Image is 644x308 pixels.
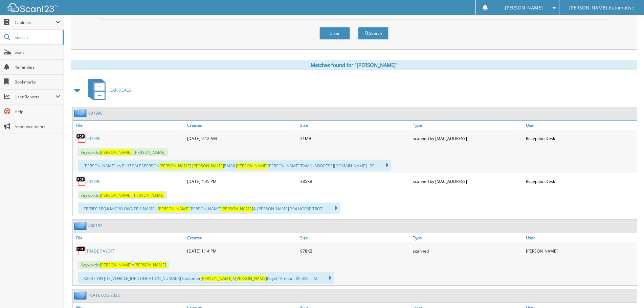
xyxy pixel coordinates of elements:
a: Created [185,233,298,242]
div: [PERSON_NAME] [524,244,637,258]
span: Scan [15,49,60,55]
span: [PERSON_NAME] [100,149,132,155]
a: 460193 [88,223,103,229]
span: Keywords: , [78,191,167,199]
div: ...[PERSON_NAME] co BUY! SALESPERSON EMAIL [PERSON_NAME][EMAIL_ADDRESS][DOMAIN_NAME] _ BE... [78,160,391,171]
span: Search [15,34,59,40]
span: Reminders [15,64,60,70]
a: Size [298,121,411,130]
span: [PERSON_NAME] [505,6,543,10]
span: Bookmarks [15,79,60,85]
a: 901990 [86,179,101,184]
span: [PERSON_NAME] [100,192,132,198]
a: Created [185,121,298,130]
div: Matches found for "[PERSON_NAME]" [71,60,637,70]
div: [DATE] 1:14 PM [185,244,298,258]
a: Type [411,233,524,242]
iframe: Chat Widget [610,276,644,308]
img: PDF.png [76,246,86,256]
a: 901990 [88,110,103,116]
span: Announcements [15,124,60,129]
div: scanned by [MAC_ADDRESS] [411,132,524,145]
div: 385KB [298,174,411,188]
span: Help [15,109,60,115]
a: PLATE LOG 2022 [88,292,120,298]
div: ...ER/PID” SEQ# MICRO OWNER'S NAME il [PERSON_NAME] & [PERSON_NAME] 304 HORSE TROT ... [78,203,340,214]
span: Cabinets [15,20,55,25]
div: [DATE] 9:12 AM [185,132,298,145]
a: User [524,233,637,242]
img: PDF.png [76,176,86,186]
span: Keywords: A [78,261,169,269]
a: TRADE PAYOFF [86,248,115,254]
span: [PERSON_NAME] [192,163,224,169]
span: [PERSON_NAME] [201,276,232,281]
div: scanned [411,244,524,258]
div: Reception Desk [524,132,637,145]
div: ...X2007 VIN [US_VEHICLE_IDENTIFICATION_NUMBER] Customer A Payoff Amount $9,839 ... M... [78,272,334,284]
a: User [524,121,637,130]
span: [PERSON_NAME] [236,163,268,169]
a: Type [411,121,524,130]
span: [PERSON_NAME] [134,262,166,268]
div: Reception Desk [524,174,637,188]
div: 978KB [298,244,411,258]
div: [DATE] 4:45 PM [185,174,298,188]
span: [PERSON_NAME] [221,206,253,212]
span: User Reports [15,94,55,100]
img: scan123-logo-white.svg [7,3,58,12]
span: [PERSON_NAME] [100,262,132,268]
span: [PERSON_NAME] [159,163,191,169]
a: File [73,121,185,130]
button: Clear [319,27,350,40]
span: Keywords: , [PERSON_NAME] [78,148,168,156]
span: [PERSON_NAME] [235,276,267,281]
img: folder2.png [74,291,88,300]
a: File [73,233,185,242]
span: [PERSON_NAME] [133,192,164,198]
span: CAR DEALS [110,87,131,93]
img: PDF.png [76,133,86,143]
span: [PERSON_NAME] Automotive [569,6,634,10]
a: CAR DEALS [84,77,131,103]
span: [PERSON_NAME] [158,206,190,212]
div: 31MB [298,132,411,145]
button: Search [358,27,388,40]
div: scanned by [MAC_ADDRESS] [411,174,524,188]
img: folder2.png [74,109,88,117]
a: 901990 [86,136,101,141]
img: folder2.png [74,221,88,230]
a: Size [298,233,411,242]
